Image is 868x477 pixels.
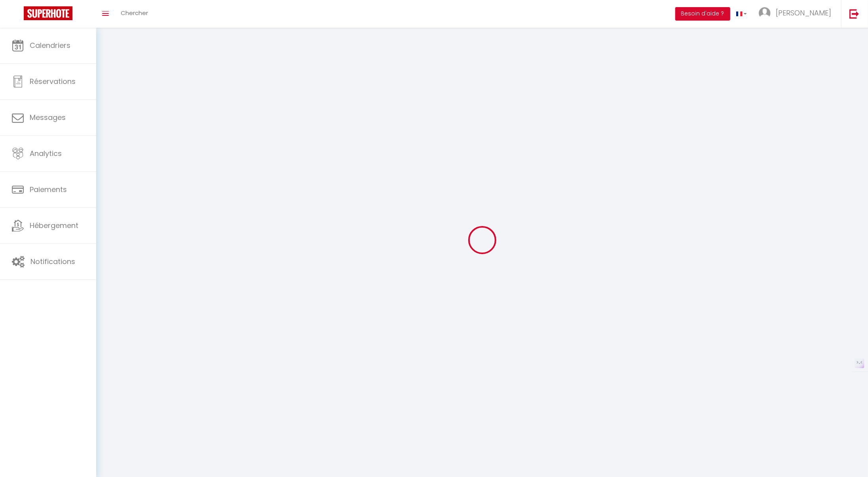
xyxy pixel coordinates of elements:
[30,257,75,266] span: Notifications
[849,9,859,19] img: logout
[776,8,831,18] span: [PERSON_NAME]
[30,76,76,86] span: Réservations
[30,220,78,230] span: Hébergement
[30,148,62,158] span: Analytics
[30,112,66,122] span: Messages
[24,6,72,20] img: Super Booking
[759,7,771,19] img: ...
[30,40,70,50] span: Calendriers
[30,184,67,194] span: Paiements
[121,9,148,17] span: Chercher
[675,7,730,21] button: Besoin d'aide ?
